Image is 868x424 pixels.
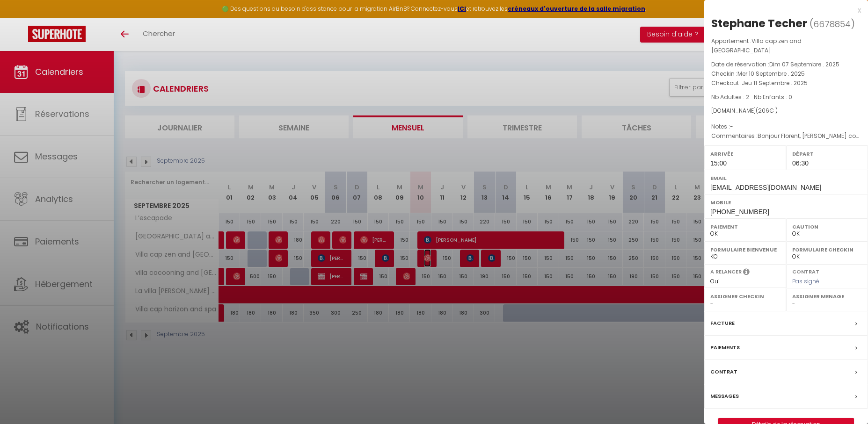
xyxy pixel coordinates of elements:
span: Jeu 11 Septembre . 2025 [742,79,808,87]
span: Mer 10 Septembre . 2025 [737,70,805,78]
div: x [704,5,861,16]
label: Départ [792,149,862,158]
p: Checkout : [711,79,861,88]
label: Contrat [792,268,819,274]
span: Dim 07 Septembre . 2025 [769,60,839,68]
span: Nb Adultes : 2 - [711,93,792,101]
span: - [730,122,733,130]
span: 15:00 [710,159,727,167]
span: ( ) [810,17,855,30]
label: Caution [792,222,862,231]
label: Formulaire Checkin [792,245,862,254]
label: A relancer [710,268,742,276]
label: Arrivée [710,149,780,158]
label: Formulaire Bienvenue [710,245,780,254]
span: Villa cap zen and [GEOGRAPHIC_DATA] [711,37,802,54]
span: Nb Enfants : 0 [754,93,792,101]
div: [DOMAIN_NAME] [711,107,861,115]
span: 6678854 [813,18,851,30]
p: Appartement : [711,36,861,55]
label: Email [710,173,862,183]
span: [PHONE_NUMBER] [710,208,769,216]
label: Mobile [710,198,862,207]
label: Paiements [710,343,740,352]
span: 206 [758,107,769,115]
button: Ouvrir le widget de chat LiveChat [7,4,36,32]
label: Messages [710,391,739,401]
label: Assigner Menage [792,292,862,301]
div: Stephane Techer [711,16,807,31]
span: 06:30 [792,159,809,167]
p: Date de réservation : [711,60,861,69]
span: Pas signé [792,277,819,285]
span: [EMAIL_ADDRESS][DOMAIN_NAME] [710,184,821,191]
label: Assigner Checkin [710,292,780,301]
p: Notes : [711,122,861,131]
label: Facture [710,318,735,328]
label: Paiement [710,222,780,231]
i: Sélectionner OUI si vous souhaiter envoyer les séquences de messages post-checkout [743,268,750,278]
p: Checkin : [711,69,861,79]
label: Contrat [710,367,737,377]
span: ( € ) [756,107,778,115]
p: Commentaires : [711,131,861,141]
